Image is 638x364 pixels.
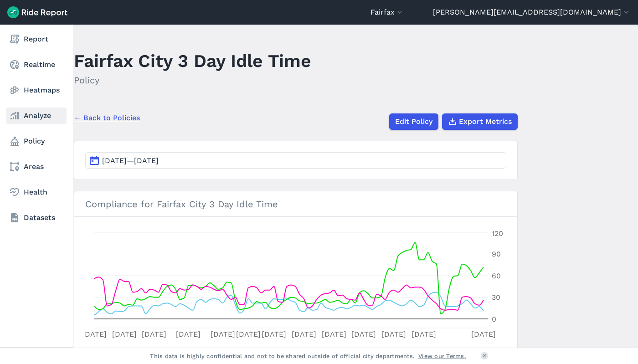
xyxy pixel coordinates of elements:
a: Analyze [6,108,67,124]
tspan: [DATE] [381,330,406,338]
span: Export Metrics [459,116,512,127]
tspan: [DATE] [471,330,496,338]
tspan: 60 [492,272,501,280]
tspan: [DATE] [82,330,107,338]
button: Fairfax [370,7,404,18]
button: [DATE]—[DATE] [85,152,506,169]
a: Areas [6,159,67,175]
tspan: 120 [492,229,503,238]
h2: Policy [74,73,311,87]
tspan: [DATE] [142,330,166,338]
a: View our Terms. [418,352,466,360]
tspan: [DATE] [211,330,235,338]
a: Edit Policy [389,113,438,130]
img: Ride Report [7,6,67,18]
tspan: [DATE] [292,330,316,338]
tspan: [DATE] [322,330,346,338]
a: Policy [6,133,67,149]
tspan: 30 [492,293,500,302]
a: Health [6,184,67,200]
h3: Compliance for Fairfax City 3 Day Idle Time [74,191,517,217]
a: Realtime [6,56,67,73]
tspan: 0 [492,315,496,323]
tspan: [DATE] [176,330,201,338]
tspan: [DATE] [351,330,376,338]
button: [PERSON_NAME][EMAIL_ADDRESS][DOMAIN_NAME] [433,7,631,18]
tspan: [DATE] [262,330,286,338]
a: Heatmaps [6,82,67,98]
span: [DATE]—[DATE] [102,156,159,165]
tspan: [DATE] [236,330,261,338]
a: Report [6,31,67,47]
a: Datasets [6,210,67,226]
h1: Fairfax City 3 Day Idle Time [74,48,311,73]
tspan: [DATE] [112,330,137,338]
a: ← Back to Policies [74,113,140,123]
button: Export Metrics [442,113,518,130]
tspan: [DATE] [412,330,436,338]
tspan: 90 [492,250,501,258]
